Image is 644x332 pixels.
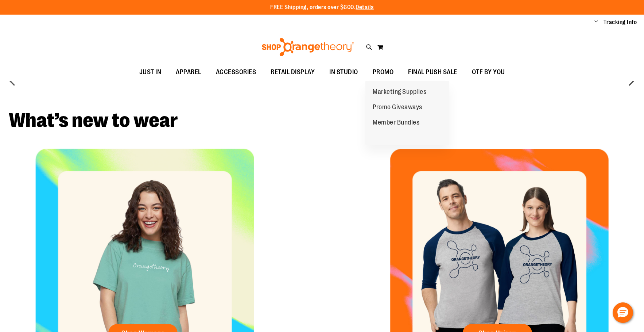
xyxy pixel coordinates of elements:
span: OTF BY YOU [472,64,505,80]
button: Hello, have a question? Let’s chat. [613,302,633,323]
p: FREE Shipping, orders over $600. [270,3,374,12]
span: Member Bundles [373,119,419,128]
ul: PROMO [365,81,449,145]
span: PROMO [373,64,394,80]
button: Account menu [594,19,598,26]
a: ACCESSORIES [209,64,264,81]
a: RETAIL DISPLAY [263,64,322,81]
a: Tracking Info [604,18,637,26]
button: prev [5,74,20,88]
button: next [624,74,639,88]
span: JUST IN [139,64,162,80]
a: Marketing Supplies [365,84,434,100]
span: Promo Giveaways [373,103,422,112]
span: Marketing Supplies [373,88,426,97]
h2: What’s new to wear [9,110,635,130]
a: OTF BY YOU [465,64,512,81]
a: Promo Giveaways [365,100,430,115]
span: ACCESSORIES [216,64,256,80]
img: Shop Orangetheory [261,38,355,56]
span: FINAL PUSH SALE [408,64,457,80]
span: IN STUDIO [329,64,358,80]
span: RETAIL DISPLAY [271,64,315,80]
a: IN STUDIO [322,64,365,81]
a: JUST IN [132,64,169,81]
a: FINAL PUSH SALE [401,64,465,81]
span: APPAREL [176,64,201,80]
a: PROMO [365,64,401,81]
a: APPAREL [168,64,209,81]
a: Member Bundles [365,115,427,130]
a: Details [356,4,374,11]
